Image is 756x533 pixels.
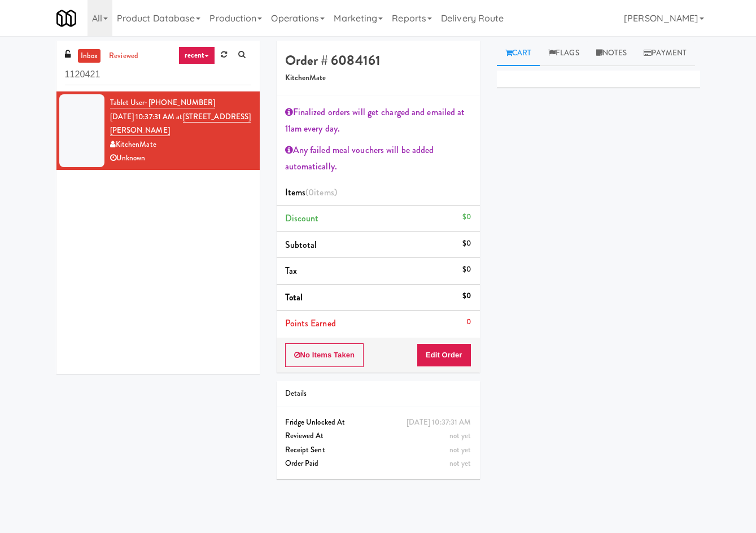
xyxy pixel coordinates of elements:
[110,138,251,152] div: KitchenMate
[106,49,141,63] a: reviewed
[78,49,101,63] a: inbox
[466,315,471,329] div: 0
[449,444,471,455] span: not yet
[285,212,319,225] span: Discount
[314,186,334,199] ng-pluralize: items
[285,457,471,471] div: Order Paid
[449,430,471,441] span: not yet
[588,41,636,66] a: Notes
[449,458,471,469] span: not yet
[462,263,471,277] div: $0
[285,291,303,304] span: Total
[285,104,471,137] div: Finalized orders will get charged and emailed at 11am every day.
[635,41,695,66] a: Payment
[285,238,317,251] span: Subtotal
[285,264,297,277] span: Tax
[305,186,337,199] span: (0 )
[110,111,183,122] span: [DATE] 10:37:31 AM at
[56,8,76,28] img: Micromart
[65,64,251,85] input: Search vision orders
[285,186,337,199] span: Items
[285,317,336,330] span: Points Earned
[110,97,216,108] a: Tablet User· [PHONE_NUMBER]
[145,97,216,108] span: · [PHONE_NUMBER]
[56,91,260,170] li: Tablet User· [PHONE_NUMBER][DATE] 10:37:31 AM at[STREET_ADDRESS][PERSON_NAME]KitchenMateUnknown
[285,343,364,367] button: No Items Taken
[285,74,471,82] h5: KitchenMate
[417,343,471,367] button: Edit Order
[285,443,471,457] div: Receipt Sent
[285,429,471,443] div: Reviewed At
[285,142,471,175] div: Any failed meal vouchers will be added automatically.
[497,41,540,66] a: Cart
[285,387,471,401] div: Details
[407,416,471,430] div: [DATE] 10:37:31 AM
[462,210,471,224] div: $0
[462,289,471,303] div: $0
[285,53,471,68] h4: Order # 6084161
[285,416,471,430] div: Fridge Unlocked At
[540,41,588,66] a: Flags
[178,46,216,64] a: recent
[110,151,251,165] div: Unknown
[462,237,471,251] div: $0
